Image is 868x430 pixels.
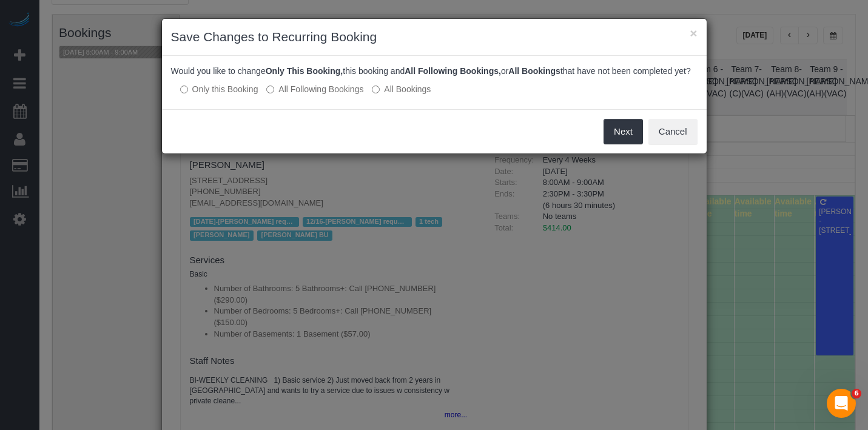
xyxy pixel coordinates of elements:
[648,119,698,144] button: Cancel
[604,119,643,144] button: Next
[372,83,431,95] label: All bookings that have not been completed yet will be changed.
[266,83,363,95] label: This and all the bookings after it will be changed.
[852,389,861,398] span: 6
[508,66,560,76] b: All Bookings
[180,86,188,93] input: Only this Booking
[266,66,343,76] b: Only This Booking,
[690,27,697,39] button: ×
[266,86,274,93] input: All Following Bookings
[171,65,698,77] p: Would you like to change this booking and or that have not been completed yet?
[827,389,856,418] iframe: Intercom live chat
[405,66,501,76] b: All Following Bookings,
[171,28,698,46] h3: Save Changes to Recurring Booking
[372,86,380,93] input: All Bookings
[180,83,258,95] label: All other bookings in the series will remain the same.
